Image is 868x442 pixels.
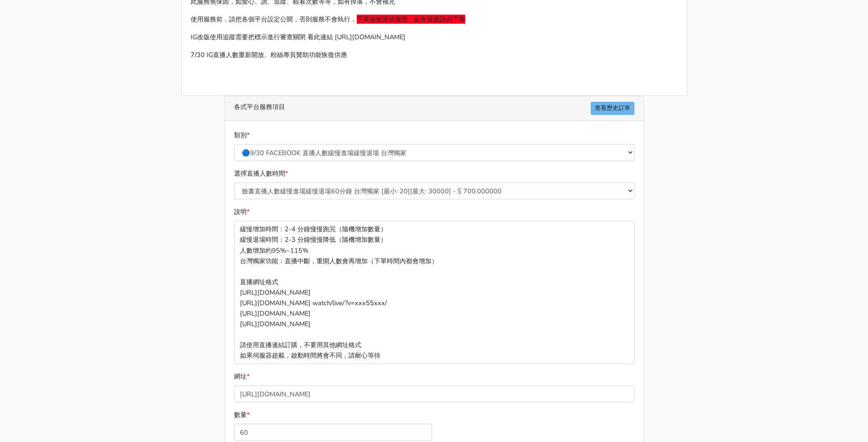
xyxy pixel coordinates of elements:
label: 類別 [234,130,249,140]
label: 說明 [234,207,249,217]
input: 這邊填入網址 [234,385,634,402]
p: 7/30 IG直播人數重新開放、粉絲專頁贊助功能恢復供應 [191,50,678,60]
label: 選擇直播人數時間 [234,168,288,179]
p: 緩慢增加時間：2-4 分鐘慢慢跑完（隨機增加數量） 緩慢退場時間：2-3 分鐘慢慢降低（隨機增加數量） 人數增加約95%~115% 台灣獨家功能：直播中斷，重開人數會再增加（下單時間內都會增加）... [234,221,634,364]
a: 查看歷史訂單 [591,102,634,115]
p: 使用服務前，請把各個平台設定公開，否則服務不會執行， [191,14,678,25]
label: 數量 [234,410,249,420]
p: IG改版使用追蹤需要把標示進行審查關閉 看此連結 [URL][DOMAIN_NAME] [191,32,678,42]
div: 各式平台服務項目 [225,96,644,121]
label: 網址 [234,371,249,382]
span: 下單後無退款服務，如有疑慮請勿下單 [357,15,465,24]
